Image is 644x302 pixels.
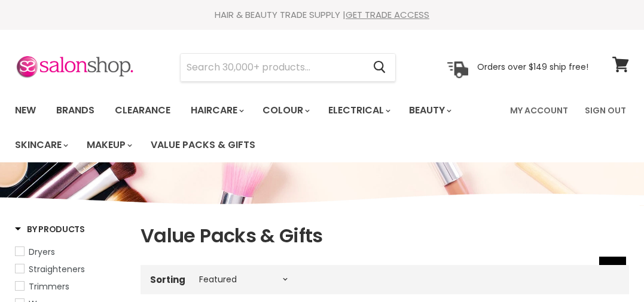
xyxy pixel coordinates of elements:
a: Makeup [78,132,139,158]
a: Value Packs & Gifts [142,132,264,158]
a: Beauty [400,98,459,123]
span: Dryers [29,246,55,258]
button: Search [364,54,395,81]
h3: By Products [15,223,85,235]
a: Skincare [6,132,75,158]
a: Trimmers [15,280,126,293]
iframe: Gorgias live chat messenger [584,246,632,290]
input: Search [181,54,364,81]
p: Orders over $149 ship free! [477,61,588,72]
ul: Main menu [6,93,503,162]
a: Clearance [106,98,179,123]
label: Sorting [150,275,185,285]
span: Straighteners [29,263,85,275]
a: Colour [254,98,317,123]
a: Brands [47,98,103,123]
a: Dryers [15,245,126,258]
form: Product [180,53,396,82]
h1: Value Packs & Gifts [141,223,629,248]
a: New [6,98,45,123]
span: Trimmers [29,281,69,292]
a: Straighteners [15,263,126,276]
a: Haircare [182,98,251,123]
a: GET TRADE ACCESS [346,8,429,21]
a: Sign Out [578,98,633,123]
a: My Account [503,98,575,123]
a: Electrical [319,98,398,123]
